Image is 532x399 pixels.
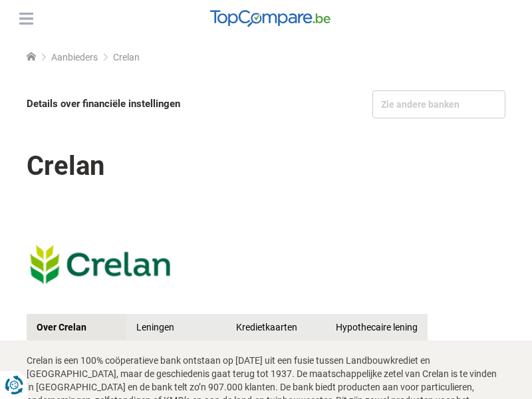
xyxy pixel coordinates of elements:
a: Hypothecaire lening [326,314,428,340]
h1: Crelan [27,141,505,191]
div: Details over financiële instellingen [27,90,263,118]
a: Leningen [126,314,226,340]
a: Over Crelan [27,314,126,340]
img: Crelan [27,227,173,301]
a: Kredietkaarten [226,314,326,340]
img: TopCompare [210,10,331,27]
a: Aanbieders [51,52,98,63]
span: Crelan [113,52,140,63]
div: Zie andere banken [372,90,505,118]
button: Menu [16,9,36,29]
a: Home [27,52,36,63]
